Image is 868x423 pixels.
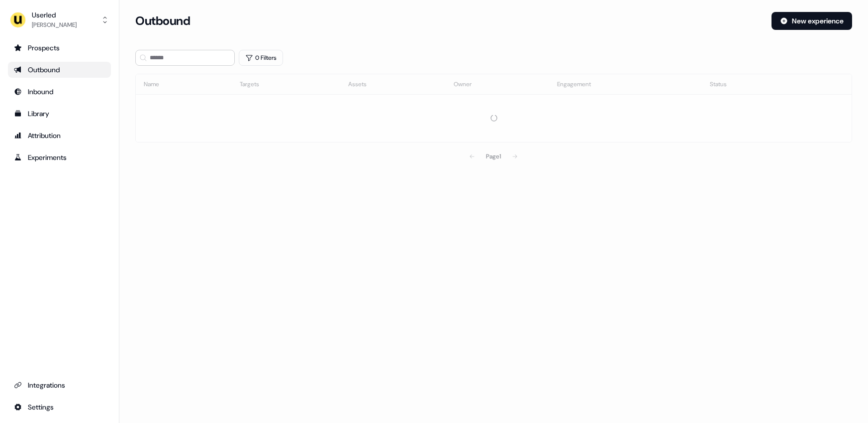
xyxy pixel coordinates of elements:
a: Go to integrations [8,399,111,415]
div: Outbound [14,65,105,75]
div: Integrations [14,380,105,390]
div: Experiments [14,152,105,162]
a: Go to prospects [8,40,111,56]
a: Go to integrations [8,377,111,393]
div: Settings [14,402,105,412]
a: Go to templates [8,106,111,122]
div: Userled [32,10,77,20]
div: [PERSON_NAME] [32,20,77,30]
a: Go to attribution [8,128,111,143]
a: Go to outbound experience [8,62,111,78]
a: Go to Inbound [8,84,111,100]
div: Prospects [14,43,105,53]
button: 0 Filters [239,50,283,66]
button: New experience [772,12,852,30]
div: Inbound [14,87,105,97]
h3: Outbound [135,13,190,28]
div: Attribution [14,131,105,141]
a: Go to experiments [8,149,111,165]
button: Userled[PERSON_NAME] [8,8,111,32]
div: Library [14,109,105,119]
